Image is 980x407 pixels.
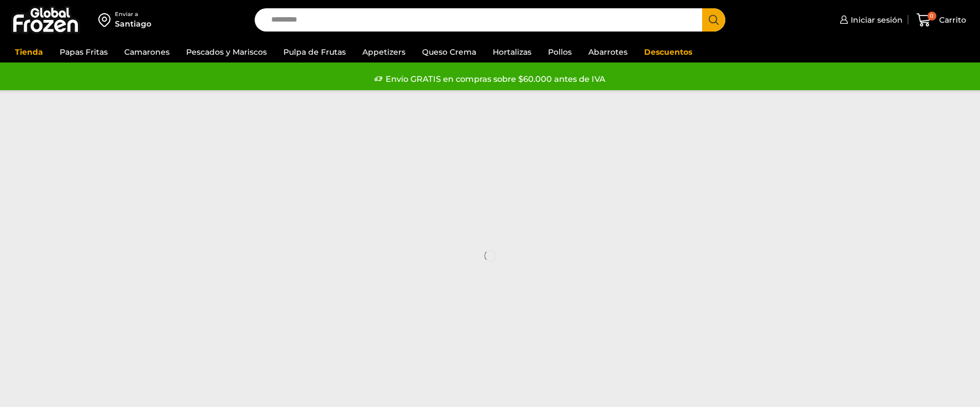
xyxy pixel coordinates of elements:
[914,7,969,33] a: 0 Carrito
[837,9,903,31] a: Iniciar sesión
[115,11,151,18] div: Enviar a
[54,41,113,62] a: Papas Fritas
[487,41,537,62] a: Hortalizas
[702,8,725,32] button: Search button
[639,41,698,62] a: Descuentos
[583,41,633,62] a: Abarrotes
[9,41,49,62] a: Tienda
[542,41,577,62] a: Pollos
[848,14,903,25] span: Iniciar sesión
[278,41,351,62] a: Pulpa de Frutas
[98,11,115,29] img: address-field-icon.svg
[417,41,482,62] a: Queso Crema
[181,41,272,62] a: Pescados y Mariscos
[115,18,151,29] div: Santiago
[357,41,411,62] a: Appetizers
[936,14,966,25] span: Carrito
[928,12,936,20] span: 0
[119,41,175,62] a: Camarones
